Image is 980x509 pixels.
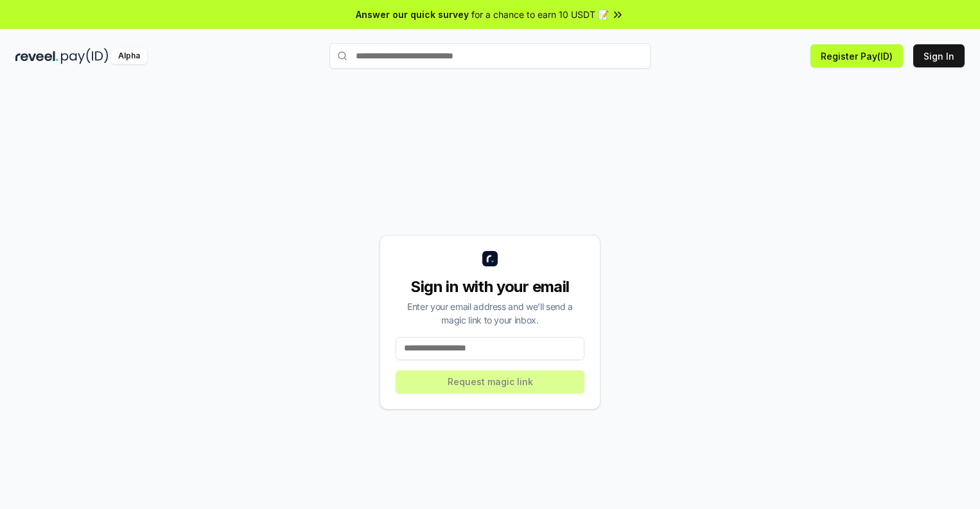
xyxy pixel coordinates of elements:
button: Register Pay(ID) [810,44,903,67]
div: Alpha [111,48,147,64]
div: Sign in with your email [396,277,584,297]
div: Enter your email address and we’ll send a magic link to your inbox. [396,300,584,327]
span: Answer our quick survey [356,8,469,21]
button: Sign In [913,44,965,67]
img: reveel_dark [15,48,58,64]
img: pay_id [61,48,109,64]
span: for a chance to earn 10 USDT 📝 [471,8,609,21]
img: logo_small [482,251,498,266]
